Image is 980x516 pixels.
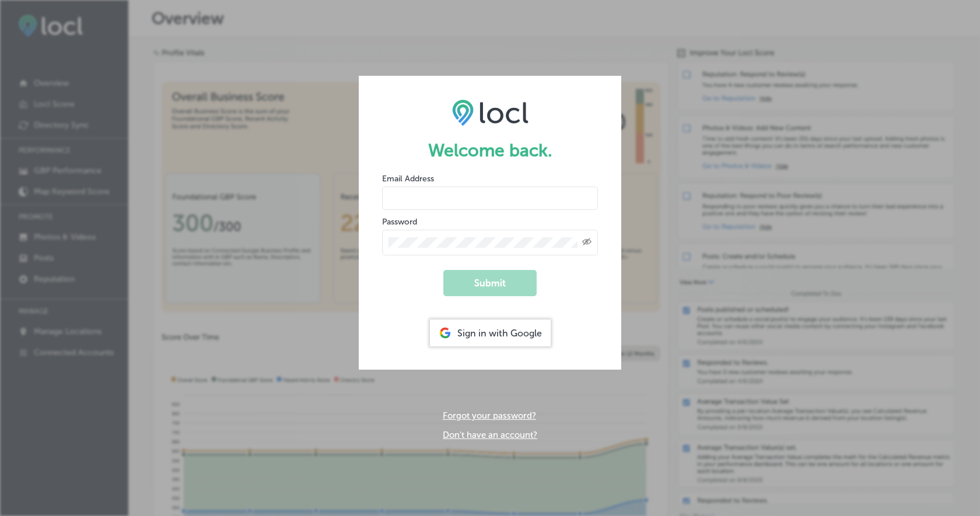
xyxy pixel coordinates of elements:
[443,430,537,440] a: Don't have an account?
[582,237,591,248] span: Toggle password visibility
[382,174,434,184] label: Email Address
[443,270,537,296] button: Submit
[452,99,528,126] img: LOCL logo
[382,140,598,161] h1: Welcome back.
[430,320,551,346] div: Sign in with Google
[382,217,417,227] label: Password
[443,410,536,421] a: Forgot your password?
